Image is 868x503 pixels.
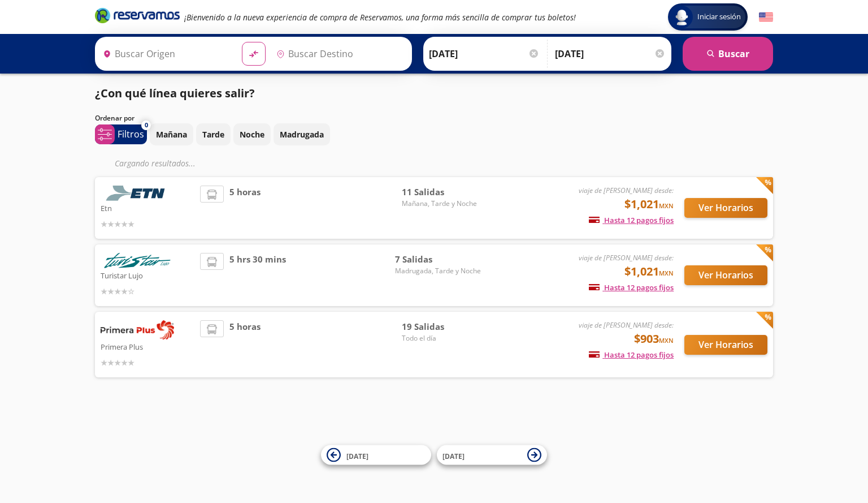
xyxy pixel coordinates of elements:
img: Turistar Lujo [101,253,174,268]
span: $1,021 [624,196,674,213]
p: ¿Con qué línea quieres salir? [95,85,255,102]
span: 11 Salidas [402,186,481,199]
span: [DATE] [442,451,465,461]
p: Primera Plus [101,339,194,353]
span: 19 Salidas [402,320,481,333]
a: Brand Logo [95,7,180,27]
button: [DATE] [437,445,547,465]
p: Turistar Lujo [101,268,194,282]
span: 5 horas [229,320,261,369]
i: Brand Logo [95,7,180,24]
span: Todo el día [402,333,481,343]
span: 5 horas [229,186,261,230]
span: $1,021 [624,263,674,280]
button: [DATE] [321,445,431,465]
span: 5 hrs 30 mins [229,253,286,298]
input: Elegir Fecha [429,40,540,68]
span: Madrugada, Tarde y Noche [395,266,481,276]
input: Buscar Origen [98,40,233,68]
p: Tarde [202,128,224,140]
button: Madrugada [274,123,330,145]
small: MXN [659,336,674,345]
p: Mañana [156,128,187,140]
span: $903 [634,330,674,347]
button: Mañana [150,123,193,145]
em: Cargando resultados ... [115,158,196,169]
p: Etn [101,201,194,214]
button: Buscar [683,37,773,71]
button: English [759,10,773,24]
em: viaje de [PERSON_NAME] desde: [579,320,674,330]
span: Hasta 12 pagos fijos [589,350,674,360]
input: Opcional [555,40,666,68]
input: Buscar Destino [272,40,406,68]
span: 0 [145,121,148,130]
button: Ver Horarios [684,265,767,285]
small: MXN [659,269,674,277]
p: Noche [240,128,264,140]
span: Mañana, Tarde y Noche [402,199,481,209]
img: Primera Plus [101,320,174,339]
button: Ver Horarios [684,198,767,218]
span: 7 Salidas [395,253,481,266]
button: 0Filtros [95,124,147,144]
span: [DATE] [346,451,368,461]
em: viaje de [PERSON_NAME] desde: [579,186,674,195]
small: MXN [659,201,674,210]
button: Ver Horarios [684,335,767,355]
button: Noche [233,123,271,145]
p: Filtros [118,127,144,141]
span: Hasta 12 pagos fijos [589,215,674,225]
em: viaje de [PERSON_NAME] desde: [579,253,674,263]
p: Madrugada [280,128,324,140]
span: Iniciar sesión [693,11,745,23]
span: Hasta 12 pagos fijos [589,282,674,293]
p: Ordenar por [95,113,134,123]
em: ¡Bienvenido a la nueva experiencia de compra de Reservamos, una forma más sencilla de comprar tus... [184,12,576,23]
img: Etn [101,186,174,201]
button: Tarde [196,123,231,145]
